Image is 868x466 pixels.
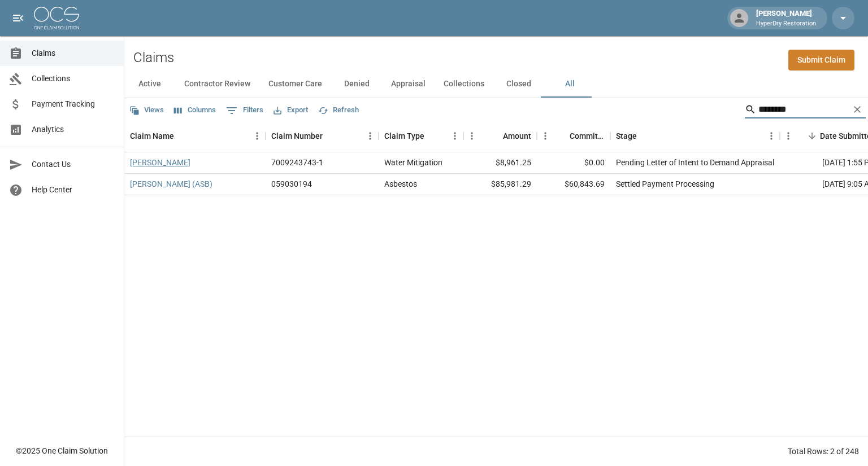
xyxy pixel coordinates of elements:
div: Committed Amount [537,120,610,152]
div: Asbestos [384,178,417,190]
div: © 2025 One Claim Solution [16,445,108,456]
div: [PERSON_NAME] [752,8,821,28]
button: Show filters [223,102,266,120]
button: Select columns [171,102,219,119]
button: Views [127,102,167,119]
div: Water Mitigation [384,157,442,168]
div: $8,961.25 [463,152,537,174]
button: Sort [424,128,440,144]
div: dynamic tabs [124,71,868,98]
button: Customer Care [259,71,331,98]
button: Sort [487,128,503,144]
div: 7009243743-1 [271,157,323,168]
div: Search [745,100,866,121]
span: Help Center [32,184,115,196]
button: Sort [804,128,820,144]
button: Export [271,102,311,119]
button: Menu [446,128,463,144]
a: [PERSON_NAME] [130,157,190,168]
div: Stage [616,120,637,152]
div: $85,981.29 [463,174,537,195]
button: open drawer [7,7,29,29]
div: Stage [610,120,780,152]
div: $60,843.69 [537,174,610,195]
div: Claim Number [271,120,323,152]
button: Sort [323,128,338,144]
button: Menu [362,128,379,144]
span: Contact Us [32,159,115,170]
div: Amount [463,120,537,152]
button: Active [124,71,175,98]
h2: Claims [133,50,174,66]
div: 059030194 [271,178,312,190]
button: Appraisal [382,71,435,98]
div: Claim Type [384,120,424,152]
button: Menu [780,128,797,144]
button: Denied [331,71,382,98]
button: Closed [493,71,544,98]
button: Contractor Review [175,71,259,98]
div: Total Rows: 2 of 248 [788,446,859,457]
a: Submit Claim [788,50,854,71]
button: Collections [435,71,493,98]
div: $0.00 [537,152,610,174]
img: ocs-logo-white-transparent.png [34,7,79,29]
div: Amount [503,120,531,152]
div: Pending Letter of Intent to Demand Appraisal [616,157,774,168]
div: Claim Type [379,120,463,152]
button: All [544,71,595,98]
button: Refresh [315,102,362,119]
span: Collections [32,73,115,85]
div: Claim Number [266,120,379,152]
button: Menu [537,128,554,144]
button: Menu [463,128,480,144]
button: Menu [763,128,780,144]
span: Claims [32,47,115,59]
div: Claim Name [124,120,266,152]
div: Settled Payment Processing [616,178,714,190]
span: Analytics [32,124,115,135]
button: Menu [249,128,266,144]
button: Sort [174,128,190,144]
button: Sort [554,128,570,144]
a: [PERSON_NAME] (ASB) [130,178,212,190]
button: Clear [849,101,866,118]
p: HyperDry Restoration [756,19,816,29]
div: Committed Amount [570,120,605,152]
button: Sort [637,128,653,144]
span: Payment Tracking [32,98,115,110]
div: Claim Name [130,120,174,152]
